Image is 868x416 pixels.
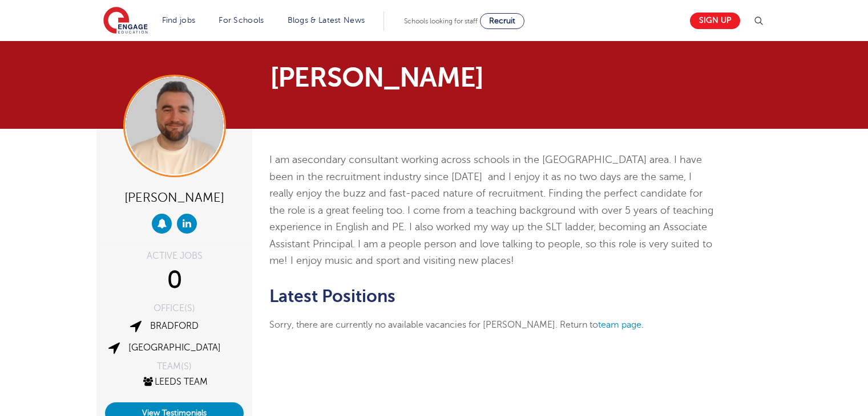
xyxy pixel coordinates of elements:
[269,317,714,332] p: Sorry, there are currently no available vacancies for [PERSON_NAME]. Return to .
[105,362,244,371] div: TEAM(S)
[489,17,515,25] span: Recruit
[162,16,196,25] a: Find jobs
[105,251,244,260] div: ACTIVE JOBS
[288,16,365,25] a: Blogs & Latest News
[269,154,713,266] span: secondary consultant working across schools in the [GEOGRAPHIC_DATA] area. I have been in the rec...
[128,342,221,353] a: [GEOGRAPHIC_DATA]
[150,321,199,331] a: Bradford
[105,304,244,313] div: OFFICE(S)
[142,377,208,387] a: Leeds Team
[219,16,264,25] a: For Schools
[270,64,541,91] h1: [PERSON_NAME]
[690,13,740,29] a: Sign up
[269,287,714,306] h2: Latest Positions
[105,266,244,295] div: 0
[105,186,244,208] div: [PERSON_NAME]
[269,152,714,270] p: I am a
[480,13,524,29] a: Recruit
[598,320,641,330] a: team page
[103,7,148,35] img: Engage Education
[404,17,478,25] span: Schools looking for staff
